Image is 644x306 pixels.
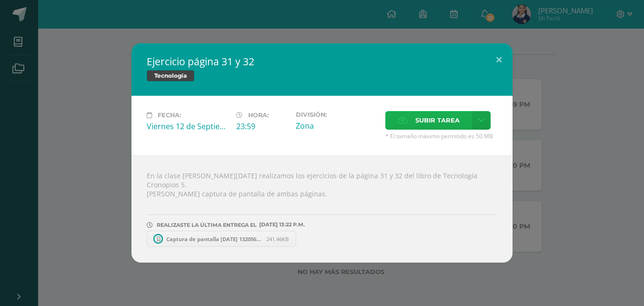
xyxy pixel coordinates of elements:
[296,111,378,118] label: División:
[158,112,181,119] span: Fecha:
[385,132,497,140] span: * El tamaño máximo permitido es 50 MB
[257,224,305,225] span: [DATE] 13:22 P.M.
[296,121,378,131] div: Zona
[147,121,229,132] div: Viernes 12 de Septiembre
[157,222,257,228] span: REALIZASTE LA ÚLTIMA ENTREGA EL
[161,235,266,243] span: Captura de pantalla [DATE] 132056.png
[147,55,497,68] h2: Ejercicio página 31 y 32
[485,43,513,76] button: Close (Esc)
[236,121,288,132] div: 23:59
[248,112,269,119] span: Hora:
[266,235,289,243] span: 241.46KB
[147,70,194,82] span: Tecnología
[415,112,460,129] span: Subir tarea
[131,155,513,263] div: En la clase [PERSON_NAME][DATE] realizamos los ejercicios de la página 31 y 32 del libro de Tecno...
[147,231,296,247] a: Captura de pantalla [DATE] 132056.png 241.46KB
